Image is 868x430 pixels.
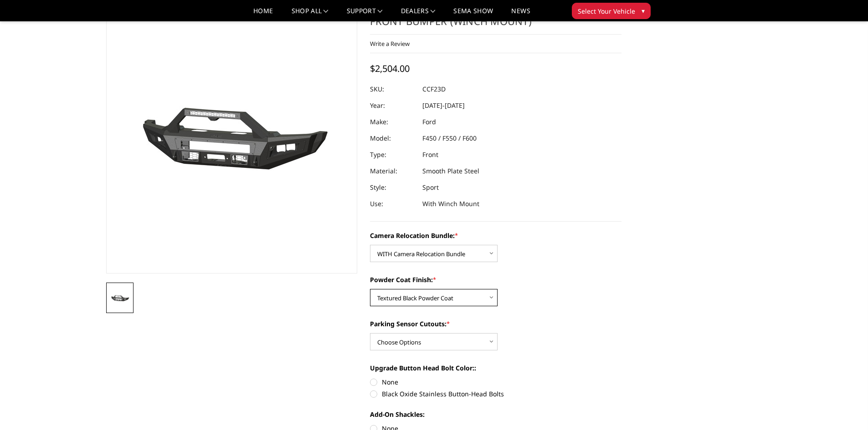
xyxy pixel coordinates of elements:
[370,275,621,284] label: Powder Coat Finish:
[401,8,436,21] a: Dealers
[370,377,621,387] label: None
[822,386,868,430] iframe: Chat Widget
[370,179,416,196] dt: Style:
[578,6,635,16] span: Select Your Vehicle
[292,8,329,21] a: shop all
[370,196,416,212] dt: Use:
[253,8,273,21] a: Home
[370,163,416,179] dt: Material:
[370,114,416,130] dt: Make:
[422,147,438,163] dd: Front
[370,410,621,419] label: Add-On Shackles:
[422,130,477,147] dd: F450 / F550 / F600
[370,389,621,399] label: Black Oxide Stainless Button-Head Bolts
[106,0,358,273] a: 2023-2025 Ford F450-550-A2 Series-Sport Front Bumper (winch mount)
[511,8,530,21] a: News
[422,97,465,114] dd: [DATE]-[DATE]
[422,179,439,196] dd: Sport
[370,363,621,373] label: Upgrade Button Head Bolt Color::
[453,8,493,21] a: SEMA Show
[422,163,479,179] dd: Smooth Plate Steel
[572,3,651,19] button: Select Your Vehicle
[370,62,410,75] span: $2,504.00
[370,97,416,114] dt: Year:
[370,130,416,147] dt: Model:
[642,6,645,15] span: ▾
[370,319,621,329] label: Parking Sensor Cutouts:
[370,81,416,97] dt: SKU:
[422,81,446,97] dd: CCF23D
[422,114,436,130] dd: Ford
[422,196,479,212] dd: With Winch Mount
[347,8,383,21] a: Support
[370,40,410,48] a: Write a Review
[370,147,416,163] dt: Type:
[109,293,131,304] img: 2023-2025 Ford F450-550-A2 Series-Sport Front Bumper (winch mount)
[370,231,621,240] label: Camera Relocation Bundle:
